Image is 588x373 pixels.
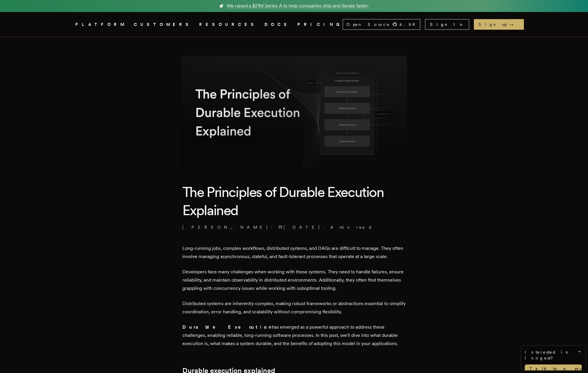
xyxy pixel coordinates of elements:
[134,21,192,28] a: CUSTOMERS
[525,349,582,361] span: Interested in Inngest?
[182,244,406,261] p: Long-running jobs, complex workflows, distributed systems, and DAGs are difficult to manage. They...
[509,21,519,27] span: →
[59,12,529,37] nav: Global
[199,21,257,28] button: RESOURCES
[182,224,406,230] p: · ·
[347,21,390,27] span: Open Source
[182,323,406,348] p: has emerged as a powerful approach to address these challenges, enabling reliable, long-running s...
[525,364,582,373] a: Talk to a product expert
[425,19,469,30] a: Sign In
[474,19,524,30] a: Sign up
[264,21,290,28] a: DOCS
[399,21,419,27] span: 4.9 K
[227,2,369,9] span: We raised a $21M Series A to help companies ship and iterate faster.
[297,21,343,28] a: PRICING
[182,300,406,316] p: Distributed systems are inherently complex, making robust frameworks or abstractions essential to...
[182,224,268,230] a: [PERSON_NAME]
[181,56,407,169] img: Featured image for The Principles of Durable Execution Explained blog post
[331,224,372,230] span: 8 min read
[182,268,406,292] p: Developers face many challenges when working with these systems. They need to handle failures, en...
[182,324,272,330] strong: Durable Execution
[75,21,127,28] button: PLATFORM
[182,183,406,220] h1: The Principles of Durable Execution Explained
[279,224,320,230] span: [DATE]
